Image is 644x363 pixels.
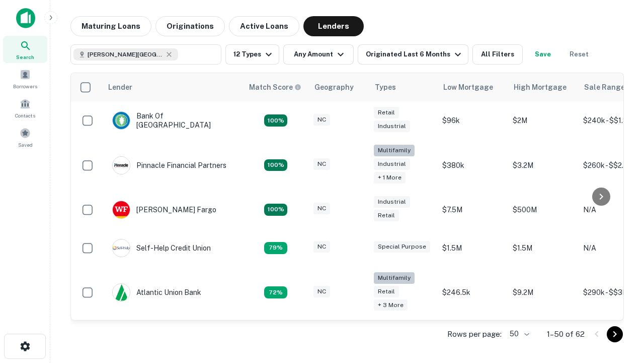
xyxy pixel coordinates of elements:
th: Low Mortgage [437,73,508,101]
td: $7.5M [437,191,508,229]
div: Matching Properties: 10, hasApolloMatch: undefined [264,286,287,298]
button: Originated Last 6 Months [358,44,468,65]
button: Reset [563,44,595,65]
div: Retail [374,107,399,118]
h6: Match Score [249,82,299,93]
div: Capitalize uses an advanced AI algorithm to match your search with the best lender. The match sco... [249,82,301,93]
a: Borrowers [3,65,47,92]
td: $380k [437,140,508,191]
div: Industrial [374,120,410,132]
th: Lender [102,73,243,101]
button: Active Loans [229,16,299,36]
div: Multifamily [374,145,415,156]
div: Multifamily [374,272,415,284]
div: NC [313,241,330,253]
th: Geography [308,73,369,101]
div: Special Purpose [374,241,430,253]
th: Capitalize uses an advanced AI algorithm to match your search with the best lender. The match sco... [243,73,308,101]
img: capitalize-icon.png [16,8,35,28]
span: Contacts [15,111,35,119]
div: Matching Properties: 11, hasApolloMatch: undefined [264,242,287,254]
td: $2M [508,101,578,140]
div: NC [313,158,330,170]
div: Industrial [374,158,410,170]
div: [PERSON_NAME] Fargo [112,201,216,219]
div: Industrial [374,196,410,208]
iframe: Chat Widget [594,250,644,298]
div: Retail [374,286,399,297]
div: NC [313,286,330,297]
td: $1.5M [508,229,578,267]
span: Saved [18,141,33,149]
div: Pinnacle Financial Partners [112,156,226,174]
button: Maturing Loans [70,16,151,36]
div: Low Mortgage [443,81,493,93]
div: Atlantic Union Bank [112,283,201,301]
td: $96k [437,101,508,140]
img: picture [113,157,130,174]
div: Lender [108,81,132,93]
div: 50 [506,327,531,341]
div: Geography [314,81,354,93]
div: Sale Range [584,81,625,93]
a: Search [3,36,47,63]
div: Bank Of [GEOGRAPHIC_DATA] [112,111,233,130]
span: [PERSON_NAME][GEOGRAPHIC_DATA], [GEOGRAPHIC_DATA] [88,50,163,59]
div: + 1 more [374,172,406,184]
button: Lenders [303,16,364,36]
td: $3.2M [508,140,578,191]
a: Contacts [3,94,47,122]
p: Rows per page: [447,328,502,340]
img: picture [113,201,130,218]
div: High Mortgage [514,81,567,93]
a: Saved [3,124,47,151]
div: Originated Last 6 Months [366,48,464,60]
td: $1.5M [437,229,508,267]
span: Borrowers [13,82,37,90]
div: + 3 more [374,299,408,311]
div: Matching Properties: 14, hasApolloMatch: undefined [264,114,287,127]
div: Retail [374,210,399,221]
div: NC [313,114,330,126]
div: Matching Properties: 25, hasApolloMatch: undefined [264,159,287,171]
div: Self-help Credit Union [112,239,211,257]
img: picture [113,112,130,129]
td: $500M [508,191,578,229]
span: Search [16,53,34,61]
div: Matching Properties: 14, hasApolloMatch: undefined [264,204,287,216]
button: Any Amount [283,44,354,65]
th: Types [369,73,437,101]
td: $9.2M [508,267,578,318]
div: NC [313,203,330,214]
th: High Mortgage [508,73,578,101]
button: Go to next page [607,326,623,342]
td: $246.5k [437,267,508,318]
div: Types [375,81,396,93]
p: 1–50 of 62 [547,328,585,340]
button: All Filters [472,44,523,65]
img: picture [113,284,130,301]
button: 12 Types [225,44,279,65]
button: Originations [155,16,225,36]
button: Save your search to get updates of matches that match your search criteria. [527,44,559,65]
img: picture [113,239,130,257]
